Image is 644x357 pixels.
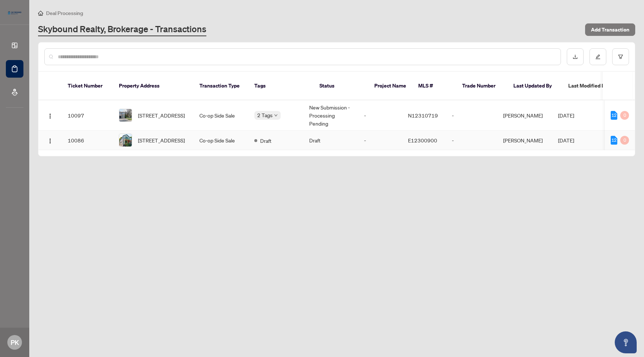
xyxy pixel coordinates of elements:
[568,82,613,90] span: Last Modified Date
[585,23,635,36] button: Add Transaction
[257,111,273,119] span: 2 Tags
[412,72,456,100] th: MLS #
[562,72,628,100] th: Last Modified Date
[119,134,132,146] img: thumbnail-img
[47,138,53,144] img: Logo
[618,54,623,59] span: filter
[194,131,248,150] td: Co-op Side Sale
[194,100,248,131] td: Co-op Side Sale
[620,111,629,120] div: 0
[6,9,23,16] img: logo
[38,11,43,16] span: home
[567,48,584,65] button: download
[119,109,132,122] img: thumbnail-img
[358,131,402,150] td: -
[138,136,185,144] span: [STREET_ADDRESS]
[573,54,578,59] span: download
[497,131,552,150] td: [PERSON_NAME]
[558,137,574,144] span: [DATE]
[615,331,637,353] button: Open asap
[456,72,508,100] th: Trade Number
[589,48,606,65] button: edit
[611,136,617,145] div: 12
[591,24,629,36] span: Add Transaction
[38,23,206,36] a: Skybound Realty, Brokerage - Transactions
[620,136,629,145] div: 0
[497,100,552,131] td: [PERSON_NAME]
[62,100,113,131] td: 10097
[408,137,437,144] span: E12300900
[303,100,358,131] td: New Submission - Processing Pending
[612,48,629,65] button: filter
[303,131,358,150] td: Draft
[558,112,574,119] span: [DATE]
[248,72,314,100] th: Tags
[62,72,113,100] th: Ticket Number
[446,131,497,150] td: -
[47,113,53,119] img: Logo
[508,72,562,100] th: Last Updated By
[408,112,438,119] span: N12310719
[611,111,617,120] div: 12
[194,72,248,100] th: Transaction Type
[62,131,113,150] td: 10086
[113,72,194,100] th: Property Address
[446,100,497,131] td: -
[11,337,19,347] span: PK
[314,72,368,100] th: Status
[274,114,278,117] span: down
[44,109,56,121] button: Logo
[46,10,83,16] span: Deal Processing
[138,111,185,119] span: [STREET_ADDRESS]
[368,72,412,100] th: Project Name
[44,134,56,146] button: Logo
[260,137,272,145] span: Draft
[358,100,402,131] td: -
[595,54,600,59] span: edit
